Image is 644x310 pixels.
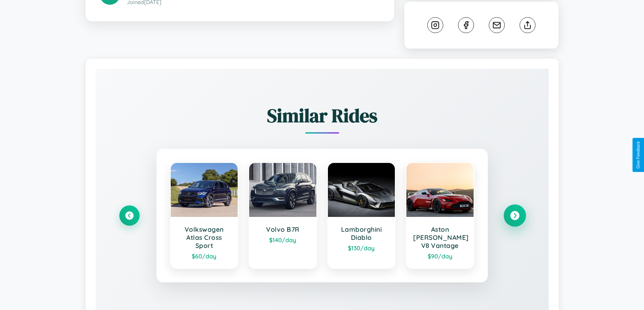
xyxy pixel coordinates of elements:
[119,103,525,129] h2: Similar Rides
[413,225,467,250] h3: Aston [PERSON_NAME] V8 Vantage
[256,236,310,244] div: $ 140 /day
[256,225,310,233] h3: Volvo B7R
[177,252,231,260] div: $ 60 /day
[170,162,239,269] a: Volkswagen Atlas Cross Sport$60/day
[636,141,641,169] div: Give Feedback
[335,225,388,242] h3: Lamborghini Diablo
[327,162,396,269] a: Lamborghini Diablo$130/day
[335,244,388,252] div: $ 130 /day
[248,162,317,269] a: Volvo B7R$140/day
[177,225,231,250] h3: Volkswagen Atlas Cross Sport
[413,252,467,260] div: $ 90 /day
[406,162,474,269] a: Aston [PERSON_NAME] V8 Vantage$90/day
